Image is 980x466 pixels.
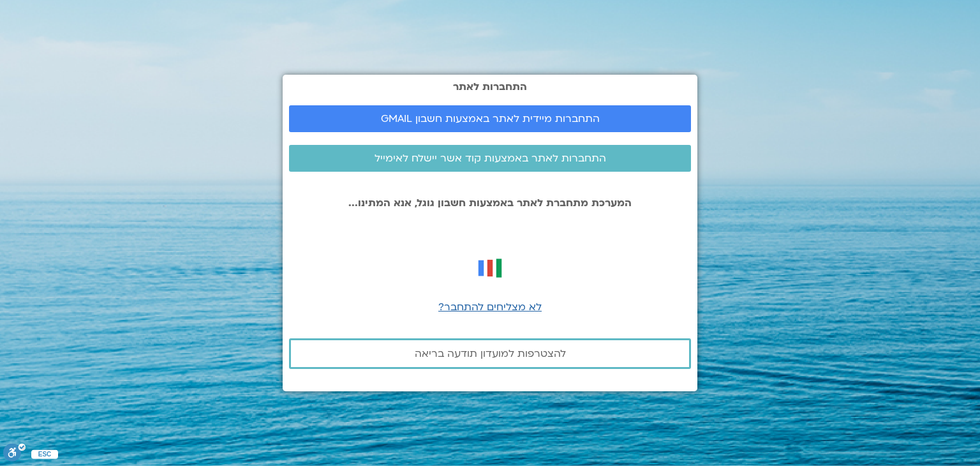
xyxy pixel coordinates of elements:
p: המערכת מתחברת לאתר באמצעות חשבון גוגל, אנא המתינו... [289,197,691,209]
h2: התחברות לאתר [289,81,691,93]
a: התחברות מיידית לאתר באמצעות חשבון GMAIL [289,105,691,132]
span: התחברות לאתר באמצעות קוד אשר יישלח לאימייל [375,153,606,164]
a: התחברות לאתר באמצעות קוד אשר יישלח לאימייל [289,145,691,172]
span: התחברות מיידית לאתר באמצעות חשבון GMAIL [381,113,600,124]
a: לא מצליחים להתחבר? [438,300,542,314]
a: להצטרפות למועדון תודעה בריאה [289,338,691,369]
span: להצטרפות למועדון תודעה בריאה [415,348,566,359]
